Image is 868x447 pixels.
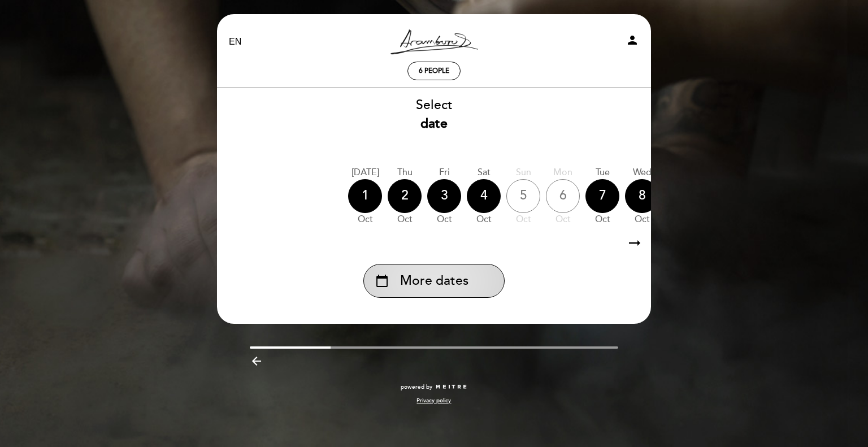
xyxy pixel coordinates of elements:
[625,213,659,226] div: Oct
[626,231,643,255] i: arrow_right_alt
[427,179,461,213] div: 3
[546,179,580,213] div: 6
[626,33,639,51] button: person
[375,271,389,290] i: calendar_today
[427,166,461,179] div: Fri
[420,116,448,132] b: date
[506,213,540,226] div: Oct
[467,213,501,226] div: Oct
[416,397,451,405] a: Privacy policy
[625,166,659,179] div: Wed
[388,213,422,226] div: Oct
[625,179,659,213] div: 8
[427,213,461,226] div: Oct
[546,213,580,226] div: Oct
[506,166,540,179] div: Sun
[388,166,422,179] div: Thu
[585,166,619,179] div: Tue
[388,179,422,213] div: 2
[348,179,382,213] div: 1
[435,384,467,390] img: MEITRE
[400,272,468,290] span: More dates
[585,179,619,213] div: 7
[467,179,501,213] div: 4
[506,179,540,213] div: 5
[419,67,449,75] span: 6 people
[546,166,580,179] div: Mon
[348,166,382,179] div: [DATE]
[401,383,467,391] a: powered by
[348,213,382,226] div: Oct
[363,27,505,58] a: [PERSON_NAME] Resto
[467,166,501,179] div: Sat
[585,213,619,226] div: Oct
[401,383,432,391] span: powered by
[626,33,639,47] i: person
[216,96,652,133] div: Select
[250,354,263,368] i: arrow_backward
